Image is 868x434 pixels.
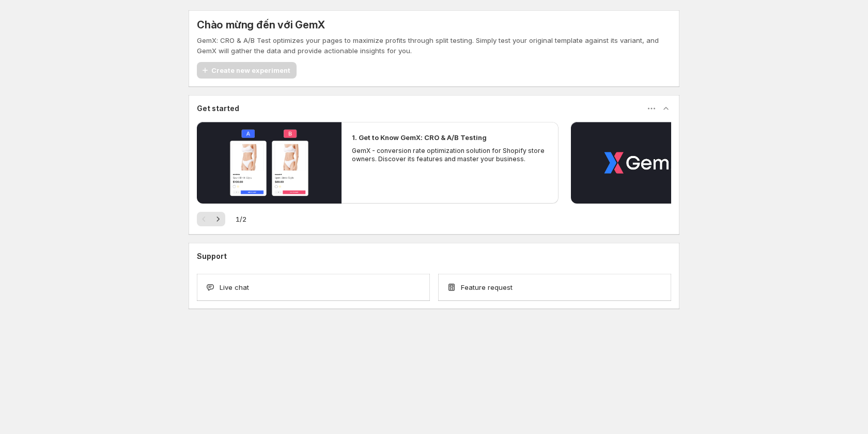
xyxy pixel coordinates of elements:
h2: 1. Get to Know GemX: CRO & A/B Testing [352,132,487,143]
h3: Get started [197,103,239,114]
button: Phát video [571,122,716,204]
nav: Phân trang [197,212,225,226]
span: Feature request [461,282,513,292]
button: Phát video [197,122,342,204]
p: GemX - conversion rate optimization solution for Shopify store owners. Discover its features and ... [352,147,548,163]
h3: Support [197,251,227,261]
span: 1 / 2 [236,214,246,224]
button: Tiếp [211,212,225,226]
h5: Chào mừng đến với GemX [197,19,325,31]
p: GemX: CRO & A/B Test optimizes your pages to maximize profits through split testing. Simply test ... [197,35,671,56]
span: Live chat [220,282,249,292]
